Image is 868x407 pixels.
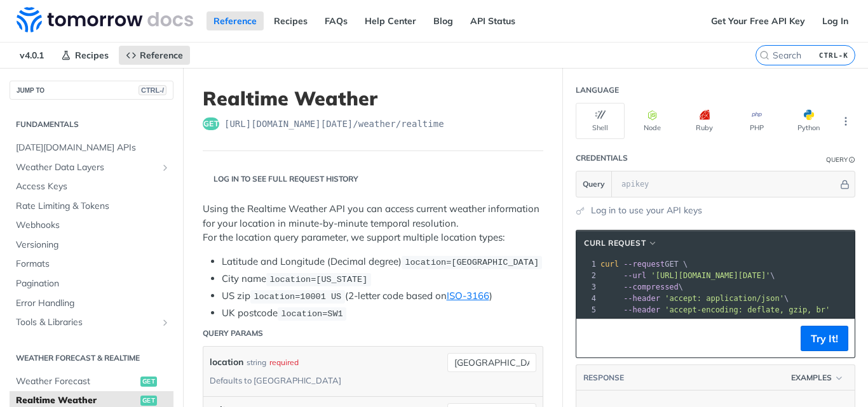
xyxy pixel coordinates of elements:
input: apikey [615,171,838,197]
span: Weather Data Layers [16,161,157,174]
img: Tomorrow.io Weather API Docs [17,7,193,32]
svg: More ellipsis [840,116,851,127]
span: --compressed [623,283,679,291]
span: \ [600,294,789,303]
span: Formats [16,258,170,270]
button: Examples [787,371,848,384]
button: Ruby [680,103,729,139]
a: Versioning [10,236,173,255]
span: CTRL-/ [139,85,166,95]
a: Blog [426,11,460,30]
span: Webhooks [16,219,170,232]
span: v4.0.1 [13,46,51,65]
button: Python [784,103,833,139]
a: Access Keys [10,177,173,196]
kbd: CTRL-K [816,49,851,62]
h1: Realtime Weather [203,87,543,110]
a: Log in to use your API keys [591,204,702,217]
h2: Fundamentals [10,119,173,130]
button: Copy to clipboard [583,329,600,348]
a: Tools & LibrariesShow subpages for Tools & Libraries [10,313,173,332]
span: Tools & Libraries [16,316,157,329]
div: string [247,353,266,371]
div: 4 [576,293,598,304]
div: Defaults to [GEOGRAPHIC_DATA] [210,371,341,390]
svg: Search [759,50,770,60]
i: Information [849,157,855,163]
a: Pagination [10,274,173,293]
a: Error Handling [10,294,173,313]
li: UK postcode [222,306,543,321]
button: JUMP TOCTRL-/ [10,81,173,100]
span: cURL Request [584,237,646,249]
span: Realtime Weather [16,394,137,407]
a: Reference [207,11,264,30]
h2: Weather Forecast & realtime [10,352,173,364]
div: QueryInformation [826,155,855,164]
span: Access Keys [16,180,170,193]
a: API Status [463,11,522,30]
button: Node [628,103,677,139]
span: GET \ [600,260,688,269]
a: Recipes [54,46,116,65]
div: 5 [576,304,598,316]
span: \ [600,283,683,291]
span: get [140,396,157,406]
a: Rate Limiting & Tokens [10,197,173,216]
a: ISO-3166 [447,290,489,302]
button: Show subpages for Weather Data Layers [160,163,170,173]
span: --header [623,305,660,314]
div: Query Params [203,328,263,339]
span: location=SW1 [281,309,342,319]
div: Language [576,84,619,96]
li: US zip (2-letter code based on ) [222,289,543,304]
p: Using the Realtime Weather API you can access current weather information for your location in mi... [203,202,543,245]
button: cURL Request [580,237,662,250]
span: Query [583,178,605,190]
span: Rate Limiting & Tokens [16,200,170,213]
span: Reference [140,50,183,61]
span: Recipes [75,50,109,61]
span: 'accept: application/json' [665,294,784,303]
label: location [210,353,243,371]
div: 1 [576,258,598,270]
button: PHP [732,103,781,139]
a: Weather Forecastget [10,372,173,391]
li: Latitude and Longitude (Decimal degree) [222,255,543,269]
span: get [140,377,157,387]
a: Get Your Free API Key [704,11,812,30]
button: RESPONSE [583,371,625,384]
span: --header [623,294,660,303]
span: get [203,117,219,130]
a: Log In [815,11,855,30]
span: location=[GEOGRAPHIC_DATA] [405,258,539,267]
div: Query [826,155,848,164]
a: Help Center [358,11,423,30]
a: FAQs [318,11,355,30]
a: Reference [119,46,190,65]
span: Weather Forecast [16,375,137,388]
button: Show subpages for Tools & Libraries [160,317,170,328]
div: Credentials [576,152,628,164]
li: City name [222,272,543,286]
button: More Languages [836,112,855,131]
button: Shell [576,103,625,139]
a: Webhooks [10,216,173,235]
div: 2 [576,270,598,281]
span: \ [600,271,775,280]
span: --url [623,271,646,280]
span: Pagination [16,277,170,290]
a: Weather Data LayersShow subpages for Weather Data Layers [10,158,173,177]
span: curl [600,260,619,269]
span: '[URL][DOMAIN_NAME][DATE]' [651,271,770,280]
div: 3 [576,281,598,293]
div: required [269,353,299,371]
span: Error Handling [16,297,170,310]
a: Formats [10,255,173,274]
span: Versioning [16,239,170,251]
span: [DATE][DOMAIN_NAME] APIs [16,142,170,154]
span: location=10001 US [254,292,341,302]
span: --request [623,260,665,269]
a: [DATE][DOMAIN_NAME] APIs [10,138,173,157]
span: https://api.tomorrow.io/v4/weather/realtime [224,117,444,130]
